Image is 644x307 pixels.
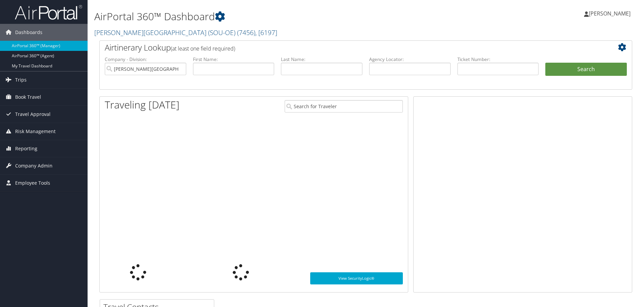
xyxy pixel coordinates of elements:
span: , [ 6197 ] [255,28,277,37]
a: [PERSON_NAME] [584,3,637,24]
span: Dashboards [15,24,42,41]
label: First Name: [193,56,275,63]
span: Book Travel [15,89,41,105]
h1: AirPortal 360™ Dashboard [94,9,456,24]
label: Agency Locator: [369,56,451,63]
label: Ticket Number: [457,56,539,63]
span: Company Admin [15,157,53,174]
label: Last Name: [281,56,362,63]
h2: Airtinerary Lookup [105,42,582,53]
input: Search for Traveler [285,100,403,113]
span: Employee Tools [15,175,50,191]
img: airportal-logo.png [15,4,82,20]
span: Trips [15,71,27,88]
a: [PERSON_NAME][GEOGRAPHIC_DATA] (SOU-OE) [94,28,277,37]
span: Reporting [15,140,37,157]
h1: Traveling [DATE] [105,98,180,112]
span: Risk Management [15,123,56,140]
span: (at least one field required) [171,45,235,52]
span: ( 7456 ) [237,28,255,37]
span: [PERSON_NAME] [589,10,631,17]
a: View SecurityLogic® [310,272,403,284]
span: Travel Approval [15,106,51,123]
label: Company - Division: [105,56,186,63]
button: Search [545,63,627,76]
